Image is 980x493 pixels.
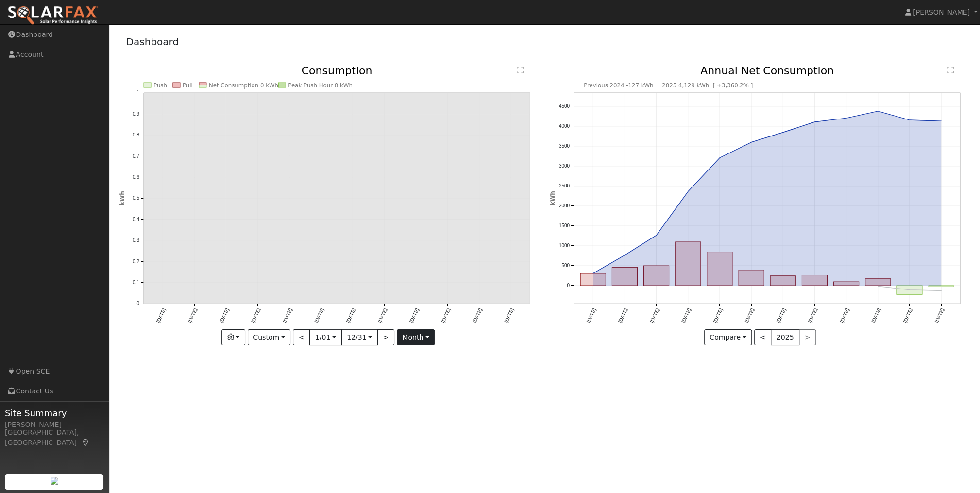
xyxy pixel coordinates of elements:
[559,163,570,169] text: 3000
[739,270,764,286] rect: onclick=""
[559,183,570,188] text: 2500
[834,282,859,286] rect: onclick=""
[377,329,394,346] button: >
[119,191,126,205] text: kWh
[133,238,139,243] text: 0.3
[649,307,660,323] text: [DATE]
[718,156,722,160] circle: onclick=""
[754,329,771,346] button: <
[559,203,570,208] text: 2000
[301,65,372,77] text: Consumption
[897,286,922,294] rect: onclick=""
[913,8,970,16] span: [PERSON_NAME]
[704,329,752,346] button: Compare
[876,285,880,289] circle: onclick=""
[871,307,882,323] text: [DATE]
[126,36,179,48] a: Dashboard
[807,307,818,323] text: [DATE]
[293,329,310,346] button: <
[559,123,570,129] text: 4000
[503,307,514,323] text: [DATE]
[153,82,167,89] text: Push
[345,307,356,323] text: [DATE]
[133,259,139,264] text: 0.2
[686,190,690,194] circle: onclick=""
[744,307,755,323] text: [DATE]
[517,66,524,74] text: 
[208,82,278,89] text: Net Consumption 0 kWh
[219,307,230,323] text: [DATE]
[908,288,912,292] circle: onclick=""
[902,307,913,323] text: [DATE]
[591,272,595,275] circle: onclick=""
[559,103,570,109] text: 4500
[802,275,827,286] rect: onclick=""
[440,307,451,323] text: [DATE]
[845,116,848,120] circle: onclick=""
[133,217,139,222] text: 0.4
[559,243,570,248] text: 1000
[7,5,99,26] img: SolarFax
[771,329,799,346] button: 2025
[248,329,291,346] button: Custom
[676,242,701,286] rect: onclick=""
[567,283,570,289] text: 0
[813,120,817,124] circle: onclick=""
[776,307,787,323] text: [DATE]
[341,329,378,346] button: 12/31
[187,307,198,323] text: [DATE]
[612,268,637,286] rect: onclick=""
[623,254,626,257] circle: onclick=""
[865,279,891,286] rect: onclick=""
[770,276,795,286] rect: onclick=""
[781,131,785,135] circle: onclick=""
[5,427,104,448] div: [GEOGRAPHIC_DATA], [GEOGRAPHIC_DATA]
[182,82,192,89] text: Pull
[250,307,261,323] text: [DATE]
[934,307,945,323] text: [DATE]
[617,307,628,323] text: [DATE]
[377,307,388,323] text: [DATE]
[929,286,954,287] rect: onclick=""
[133,280,139,285] text: 0.1
[876,109,880,113] circle: onclick=""
[309,329,341,346] button: 1/01
[561,263,570,268] text: 500
[700,65,834,77] text: Annual Net Consumption
[662,82,753,89] text: 2025 4,129 kWh [ +3,360.2% ]
[584,82,654,89] text: Previous 2024 -127 kWh
[559,143,570,149] text: 3500
[947,66,954,74] text: 
[136,90,139,96] text: 1
[472,307,483,323] text: [DATE]
[133,111,139,117] text: 0.9
[712,307,724,323] text: [DATE]
[5,420,104,430] div: [PERSON_NAME]
[549,191,556,205] text: kWh
[313,307,324,323] text: [DATE]
[82,439,90,446] a: Map
[939,119,943,123] circle: onclick=""
[939,289,943,293] circle: onclick=""
[839,307,850,323] text: [DATE]
[908,118,912,122] circle: onclick=""
[282,307,293,323] text: [DATE]
[408,307,420,323] text: [DATE]
[707,252,732,286] rect: onclick=""
[680,307,692,323] text: [DATE]
[559,223,570,228] text: 1500
[136,301,139,306] text: 0
[749,140,753,144] circle: onclick=""
[5,407,104,420] span: Site Summary
[288,82,353,89] text: Peak Push Hour 0 kWh
[155,307,166,323] text: [DATE]
[643,266,669,286] rect: onclick=""
[655,234,659,238] circle: onclick=""
[133,132,139,137] text: 0.8
[586,307,597,323] text: [DATE]
[397,329,435,346] button: month
[580,273,606,286] rect: onclick=""
[133,174,139,180] text: 0.6
[133,196,139,201] text: 0.5
[51,477,58,485] img: retrieve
